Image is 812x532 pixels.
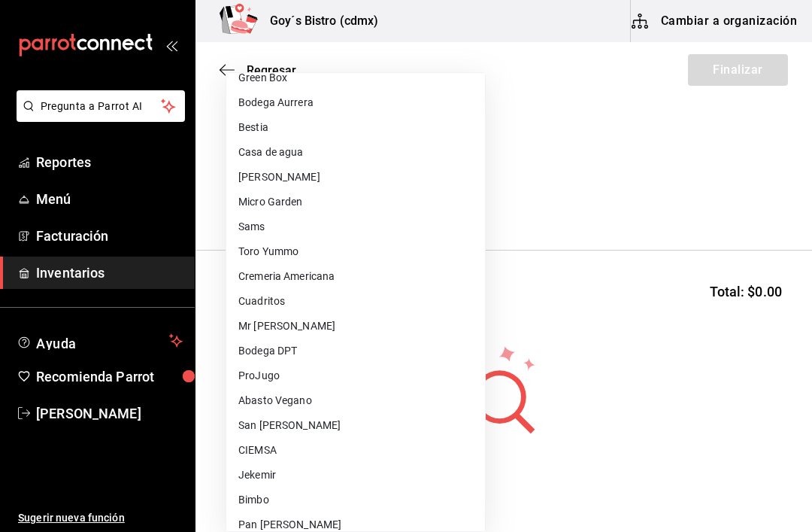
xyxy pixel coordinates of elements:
[226,239,485,264] li: Toro Yummo
[226,140,485,165] li: Casa de agua
[226,438,485,463] li: CIEMSA
[226,190,485,214] li: Micro Garden
[226,413,485,438] li: San [PERSON_NAME]
[226,488,485,512] li: Bimbo
[226,388,485,413] li: Abasto Vegano
[226,339,485,363] li: Bodega DPT
[226,90,485,115] li: Bodega Aurrera
[226,214,485,239] li: Sams
[226,463,485,488] li: Jekemir
[226,115,485,140] li: Bestia
[226,314,485,339] li: Mr [PERSON_NAME]
[226,363,485,388] li: ProJugo
[226,264,485,289] li: Cremeria Americana
[226,65,485,90] li: Green Box
[226,289,485,314] li: Cuadritos
[226,165,485,190] li: [PERSON_NAME]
